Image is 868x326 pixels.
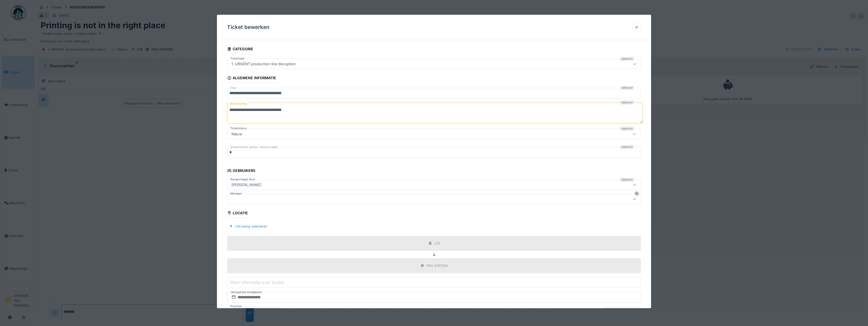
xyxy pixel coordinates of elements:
[229,145,280,149] label: Ondernomen acties / Actions taken
[229,86,237,90] label: Titel
[227,24,270,30] h3: Ticket bewerken
[229,126,248,131] label: Ticketstatus
[227,45,253,54] div: Categorie
[227,223,269,230] div: Uitrusting selecteren
[229,56,246,61] label: Tickettype
[427,263,448,268] div: PDA STATION
[620,57,634,61] div: Verplicht
[620,145,634,149] div: Verplicht
[620,127,634,131] div: Verplicht
[230,289,263,295] label: Verwachte einddatum
[229,177,256,181] label: Aangevraagd door
[229,182,263,187] div: [PERSON_NAME]
[229,304,243,308] label: Prioriteit
[229,131,244,137] div: Nieuw
[227,209,248,218] div: Locatie
[434,241,440,246] div: L75
[229,101,248,107] label: Beschrijving
[229,191,243,195] label: Manager
[620,177,634,182] div: Verplicht
[227,167,255,175] div: Gebruikers
[620,101,634,105] div: Verplicht
[620,86,634,90] div: Verplicht
[229,279,285,285] label: Meer informatie over locatie
[227,74,276,83] div: Algemene informatie
[229,61,298,67] div: 1. URGENT production line disruption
